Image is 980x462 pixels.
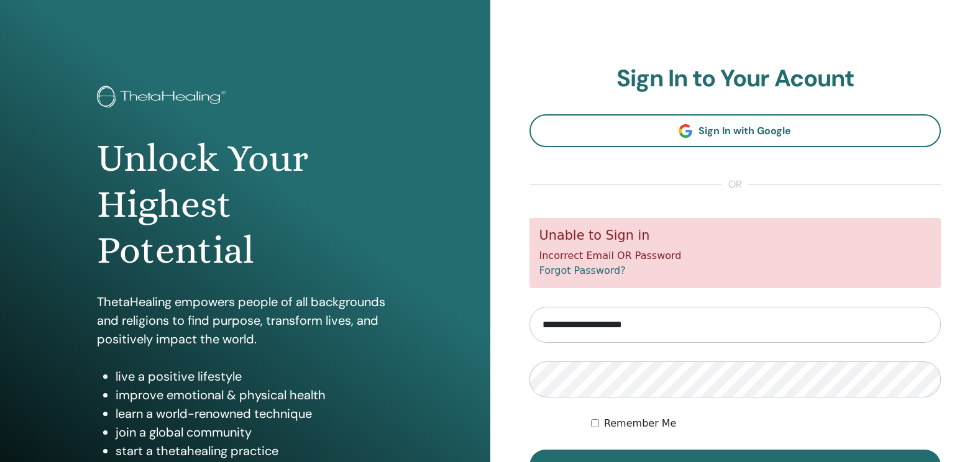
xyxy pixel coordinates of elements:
[529,218,941,288] div: Incorrect Email OR Password
[539,265,626,276] a: Forgot Password?
[116,442,393,460] li: start a thetahealing practice
[116,367,393,386] li: live a positive lifestyle
[698,124,791,137] span: Sign In with Google
[529,114,941,147] a: Sign In with Google
[116,423,393,442] li: join a global community
[539,228,932,243] h5: Unable to Sign in
[591,416,941,431] div: Keep me authenticated indefinitely or until I manually logout
[97,135,393,274] h1: Unlock Your Highest Potential
[529,65,941,93] h2: Sign In to Your Acount
[722,177,748,192] span: or
[97,292,393,348] p: ThetaHealing empowers people of all backgrounds and religions to find purpose, transform lives, a...
[116,386,393,404] li: improve emotional & physical health
[604,416,677,431] label: Remember Me
[116,404,393,423] li: learn a world-renowned technique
